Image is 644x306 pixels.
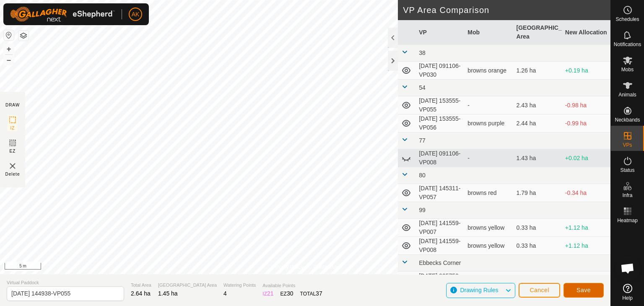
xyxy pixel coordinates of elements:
[562,20,610,45] th: New Allocation
[300,289,322,298] div: TOTAL
[415,219,464,237] td: [DATE] 141559-VP007
[562,272,610,290] td: -27.42 ha
[467,66,509,75] div: browns orange
[403,5,610,15] h2: VP Area Comparison
[617,218,638,223] span: Heatmap
[467,154,509,163] div: -
[513,114,562,132] td: 2.44 ha
[419,172,426,179] span: 80
[131,290,151,297] span: 2.64 ha
[513,184,562,202] td: 1.79 ha
[562,237,610,255] td: +1.12 ha
[223,282,256,289] span: Watering Points
[614,42,641,47] span: Notifications
[415,184,464,202] td: [DATE] 145311-VP057
[513,20,562,45] th: [GEOGRAPHIC_DATA] Area
[5,171,20,177] span: Delete
[262,282,322,289] span: Available Points
[464,20,513,45] th: Mob
[10,125,15,131] span: IZ
[519,283,560,298] button: Cancel
[267,290,274,297] span: 21
[223,290,227,297] span: 4
[562,96,610,114] td: -0.98 ha
[262,289,273,298] div: IZ
[272,263,304,271] a: Privacy Policy
[132,10,140,19] span: AK
[415,272,464,290] td: [DATE] 095750-VP001
[419,49,426,56] span: 38
[615,17,639,22] span: Schedules
[615,117,640,122] span: Neckbands
[10,148,16,154] span: EZ
[415,237,464,255] td: [DATE] 141559-VP008
[287,290,293,297] span: 30
[314,263,338,271] a: Contact Us
[316,290,322,297] span: 37
[280,289,293,298] div: EZ
[562,62,610,80] td: +0.19 ha
[8,161,18,171] img: VP
[460,287,498,293] span: Drawing Rules
[18,31,29,41] button: Map Layers
[621,67,634,72] span: Mobs
[513,272,562,290] td: 28.87 ha
[419,137,426,144] span: 77
[419,84,426,91] span: 54
[513,96,562,114] td: 2.43 ha
[467,223,509,232] div: browns yellow
[562,114,610,132] td: -0.99 ha
[4,44,14,54] button: +
[622,296,633,301] span: Help
[415,20,464,45] th: VP
[623,143,632,148] span: VPs
[467,101,509,110] div: -
[563,283,604,298] button: Save
[562,184,610,202] td: -0.34 ha
[513,149,562,167] td: 1.43 ha
[562,149,610,167] td: +0.02 ha
[620,168,634,173] span: Status
[5,102,20,108] div: DRAW
[415,114,464,132] td: [DATE] 153555-VP056
[622,193,632,198] span: Infra
[467,241,509,250] div: browns yellow
[415,96,464,114] td: [DATE] 153555-VP055
[415,149,464,167] td: [DATE] 091106-VP008
[513,62,562,80] td: 1.26 ha
[618,92,636,97] span: Animals
[419,207,426,213] span: 99
[158,290,178,297] span: 1.45 ha
[467,119,509,128] div: browns purple
[576,287,591,293] span: Save
[615,256,640,281] div: Open chat
[611,280,644,304] a: Help
[415,62,464,80] td: [DATE] 091106-VP030
[513,237,562,255] td: 0.33 ha
[158,282,217,289] span: [GEOGRAPHIC_DATA] Area
[4,55,14,65] button: –
[4,30,14,40] button: Reset Map
[562,219,610,237] td: +1.12 ha
[131,282,151,289] span: Total Area
[7,279,124,286] span: Virtual Paddock
[419,259,461,266] span: Ebbecks Corner
[513,219,562,237] td: 0.33 ha
[10,7,115,22] img: Gallagher Logo
[530,287,549,293] span: Cancel
[467,189,509,197] div: browns red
